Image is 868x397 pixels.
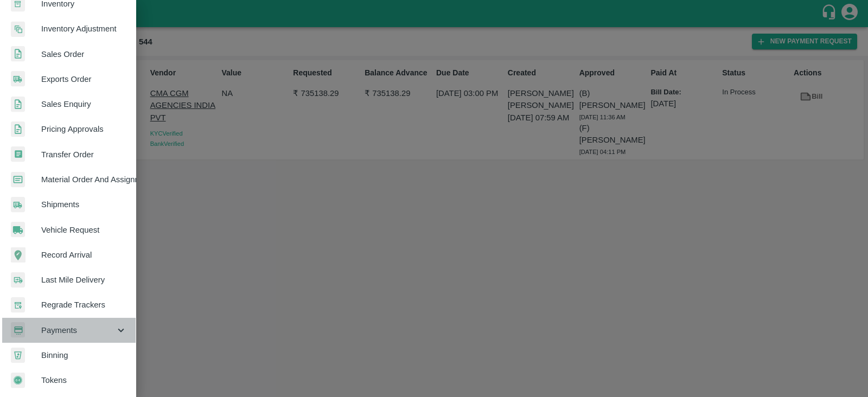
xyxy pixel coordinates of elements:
span: Exports Order [41,73,127,85]
span: Transfer Order [41,149,127,161]
span: Binning [41,349,127,361]
span: Last Mile Delivery [41,274,127,286]
span: Material Order And Assignment [41,174,127,185]
img: vehicle [11,222,25,238]
img: shipments [11,71,25,87]
img: inventory [11,21,25,37]
img: bin [11,348,25,363]
img: delivery [11,272,25,288]
span: Inventory Adjustment [41,23,127,35]
span: Sales Order [41,48,127,60]
img: tokens [11,373,25,388]
span: Sales Enquiry [41,98,127,110]
img: sales [11,121,25,137]
img: whTransfer [11,146,25,162]
img: recordArrival [11,247,25,262]
span: Vehicle Request [41,224,127,236]
span: Shipments [41,198,127,210]
span: Record Arrival [41,249,127,261]
span: Pricing Approvals [41,123,127,135]
span: Regrade Trackers [41,299,127,311]
img: payment [11,322,25,338]
img: sales [11,46,25,62]
span: Tokens [41,374,127,386]
img: whTracker [11,297,25,313]
span: Payments [41,324,115,336]
img: sales [11,97,25,112]
img: shipments [11,197,25,213]
img: centralMaterial [11,172,25,188]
